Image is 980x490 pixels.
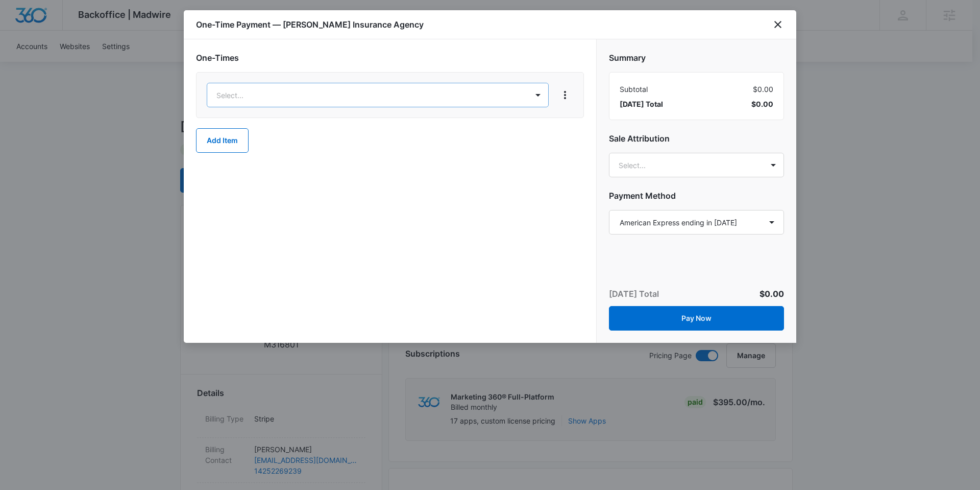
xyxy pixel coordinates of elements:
[620,84,773,95] div: $0.00
[29,16,50,25] div: v 4.0.25
[609,306,784,331] button: Pay Now
[196,18,424,31] h1: One-Time Payment — [PERSON_NAME] Insurance Agency
[16,16,24,25] img: logo_orange.svg
[557,87,573,103] button: View More
[28,59,36,67] img: tab_domain_overview_orange.svg
[102,59,110,67] img: tab_keywords_by_traffic_grey.svg
[39,60,91,67] div: Domain Overview
[16,27,24,35] img: website_grey.svg
[27,27,112,35] div: Domain: [DOMAIN_NAME]
[609,52,784,64] h2: Summary
[196,52,584,64] h2: One-Times
[196,128,249,153] button: Add Item
[620,84,648,95] span: Subtotal
[113,60,172,67] div: Keywords by Traffic
[772,18,784,31] button: close
[609,288,659,300] p: [DATE] Total
[609,132,784,145] h2: Sale Attribution
[751,99,773,109] span: $0.00
[609,190,784,202] h2: Payment Method
[759,289,784,299] span: $0.00
[620,99,663,109] span: [DATE] Total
